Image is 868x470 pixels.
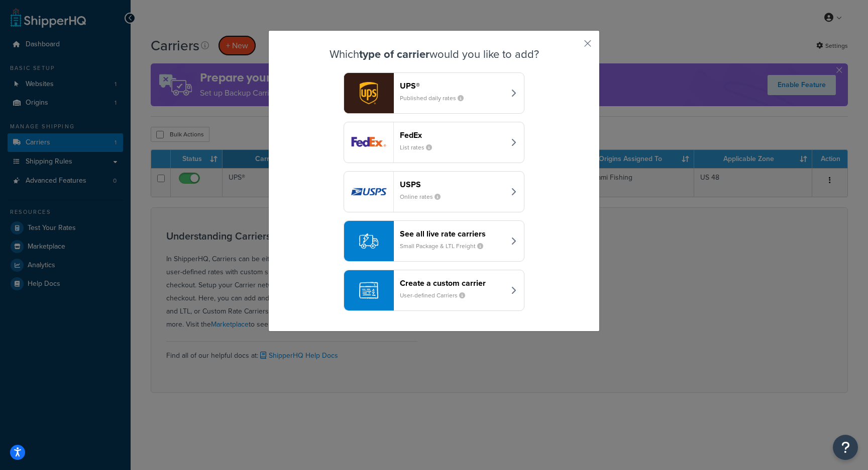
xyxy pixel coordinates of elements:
small: Small Package & LTL Freight [400,242,491,251]
img: fedEx logo [344,122,393,163]
button: Create a custom carrierUser-defined Carriers [344,270,524,311]
small: Online rates [400,192,449,201]
button: See all live rate carriersSmall Package & LTL Freight [344,220,524,262]
strong: type of carrier [359,46,429,62]
header: See all live rate carriers [400,229,505,239]
img: icon-carrier-custom-c93b8a24.svg [359,281,378,300]
button: usps logoUSPSOnline rates [344,171,524,212]
small: User-defined Carriers [400,291,473,300]
header: FedEx [400,130,505,140]
header: UPS® [400,81,505,91]
small: Published daily rates [400,94,472,103]
img: usps logo [344,172,393,212]
header: Create a custom carrier [400,278,505,288]
img: icon-carrier-liverate-becf4550.svg [359,231,378,251]
button: ups logoUPS®Published daily rates [344,72,524,114]
img: ups logo [344,73,393,113]
header: USPS [400,180,505,189]
h3: Which would you like to add? [294,48,574,60]
button: fedEx logoFedExList rates [344,122,524,163]
button: Open Resource Center [833,435,858,460]
small: List rates [400,143,440,152]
